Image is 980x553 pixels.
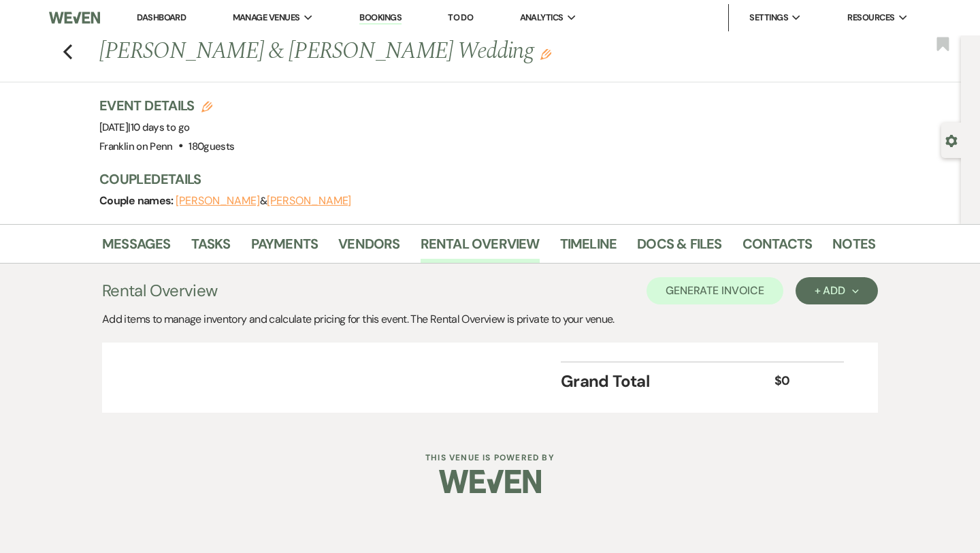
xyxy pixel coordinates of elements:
span: 10 days to go [131,121,190,134]
div: Add items to manage inventory and calculate pricing for this event. The Rental Overview is privat... [102,311,878,328]
button: [PERSON_NAME] [176,195,260,206]
button: Open lead details [945,133,958,146]
h3: Event Details [99,96,234,115]
span: | [128,121,189,134]
a: Timeline [560,233,617,263]
div: Grand Total [561,369,774,394]
a: Notes [832,233,875,263]
a: Docs & Files [637,233,721,263]
span: Settings [749,11,788,25]
div: + Add [815,285,859,296]
button: Edit [540,48,551,60]
h3: Rental Overview [102,279,217,303]
a: Messages [102,233,171,263]
a: Rental Overview [421,233,540,263]
a: Contacts [742,233,813,263]
span: Analytics [520,11,563,25]
span: 180 guests [189,140,234,153]
span: Franklin on Penn [99,140,173,153]
span: Resources [847,11,894,25]
span: [DATE] [99,121,189,134]
span: & [176,194,351,208]
button: [PERSON_NAME] [267,195,351,206]
div: $0 [774,372,828,390]
a: Payments [251,233,318,263]
h1: [PERSON_NAME] & [PERSON_NAME] Wedding [99,35,709,68]
a: Dashboard [137,12,186,23]
span: Couple names: [99,193,176,208]
a: To Do [448,12,473,23]
button: + Add [796,277,878,304]
span: Manage Venues [233,11,300,25]
h3: Couple Details [99,170,862,189]
a: Tasks [191,233,231,263]
button: Generate Invoice [647,277,783,304]
a: Bookings [359,12,402,25]
a: Vendors [338,233,399,263]
img: Weven Logo [49,3,100,32]
img: Weven Logo [439,458,541,505]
